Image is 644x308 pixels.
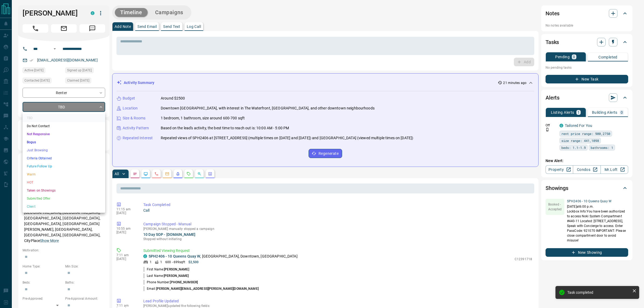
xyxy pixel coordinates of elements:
li: Submitted Offer [23,195,105,203]
li: Future Follow Up [23,162,105,170]
li: Bogus [23,138,105,146]
li: Warm [23,170,105,178]
li: Do Not Contact [23,122,105,130]
li: Taken on Showings [23,186,105,195]
li: Just Browsing [23,146,105,154]
li: Criteria Obtained [23,154,105,162]
li: Not Responsive [23,130,105,138]
div: Task completed [567,290,630,295]
li: Client [23,203,105,211]
li: HOT [23,178,105,186]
